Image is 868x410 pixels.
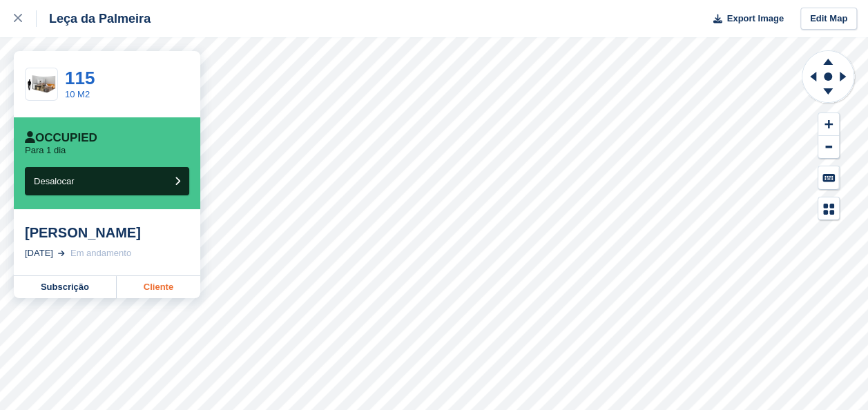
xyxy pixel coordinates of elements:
[818,136,839,159] button: Zoom Out
[25,224,189,241] div: [PERSON_NAME]
[65,68,95,88] a: 115
[70,246,131,260] div: Em andamento
[14,276,117,298] a: Subscrição
[726,12,783,26] span: Export Image
[34,176,75,186] span: Desalocar
[117,276,200,298] a: Cliente
[26,72,57,97] img: 100-sqft-unit.jpg
[25,131,97,145] div: Occupied
[818,166,839,189] button: Keyboard Shortcuts
[25,167,189,195] button: Desalocar
[37,10,151,27] div: Leça da Palmeira
[705,8,784,30] button: Export Image
[818,197,839,220] button: Map Legend
[800,8,857,30] a: Edit Map
[25,145,66,156] p: Para 1 dia
[818,113,839,136] button: Zoom In
[25,246,53,260] div: [DATE]
[65,89,90,99] a: 10 M2
[58,251,65,256] img: arrow-right-light-icn-cde0832a797a2874e46488d9cf13f60e5c3a73dbe684e267c42b8395dfbc2abf.svg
